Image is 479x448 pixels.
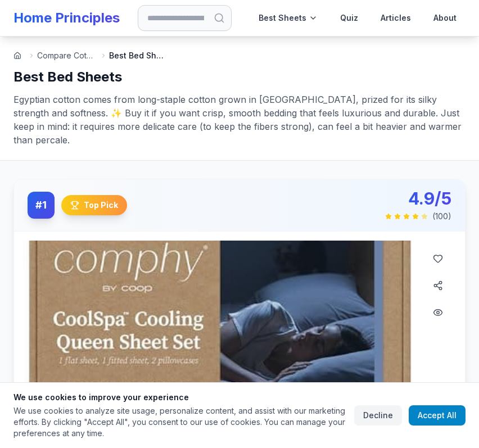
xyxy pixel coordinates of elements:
[28,192,55,219] div: # 1
[13,405,345,439] p: We use cookies to analyze site usage, personalize content, and assist with our marketing efforts....
[427,301,449,324] button: Quick view
[13,392,345,403] h3: We use cookies to improve your experience
[427,274,449,297] button: Share product
[37,50,93,61] a: Compare Cott...
[13,68,466,86] h1: Best Bed Sheets
[427,247,449,270] button: Add to wishlist
[13,50,466,61] nav: Breadcrumb
[409,405,466,426] button: Accept All
[84,200,118,211] span: Top Pick
[432,211,451,222] span: ( 100 )
[354,405,402,426] button: Decline
[109,50,165,61] span: Best Bed Sheets
[13,52,21,60] a: Go to homepage
[372,4,420,31] a: Articles
[13,93,466,147] p: Egyptian cotton comes from long-staple cotton grown in [GEOGRAPHIC_DATA], prized for its silky st...
[331,4,367,31] a: Quiz
[13,10,120,26] a: Home Principles
[424,4,466,31] a: About
[250,4,327,31] div: Best Sheets
[385,188,451,209] div: 4.9/5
